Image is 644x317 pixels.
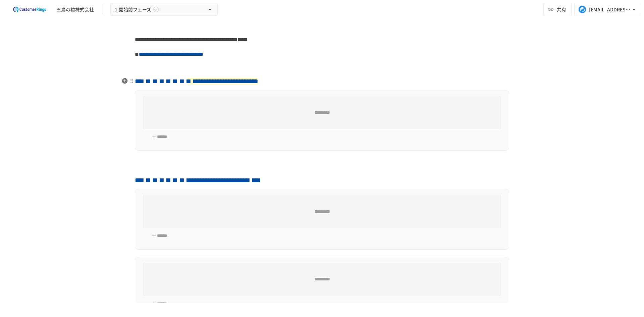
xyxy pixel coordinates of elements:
[543,3,572,16] button: 共有
[115,5,151,14] span: 1.開始前フェーズ
[589,5,631,14] div: [EMAIL_ADDRESS][DOMAIN_NAME]
[56,6,94,13] div: 五島の椿株式会社
[557,6,566,13] span: 共有
[8,4,51,15] img: 2eEvPB0nRDFhy0583kMjGN2Zv6C2P7ZKCFl8C3CzR0M
[574,3,641,16] button: [EMAIL_ADDRESS][DOMAIN_NAME]
[110,3,218,16] button: 1.開始前フェーズ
